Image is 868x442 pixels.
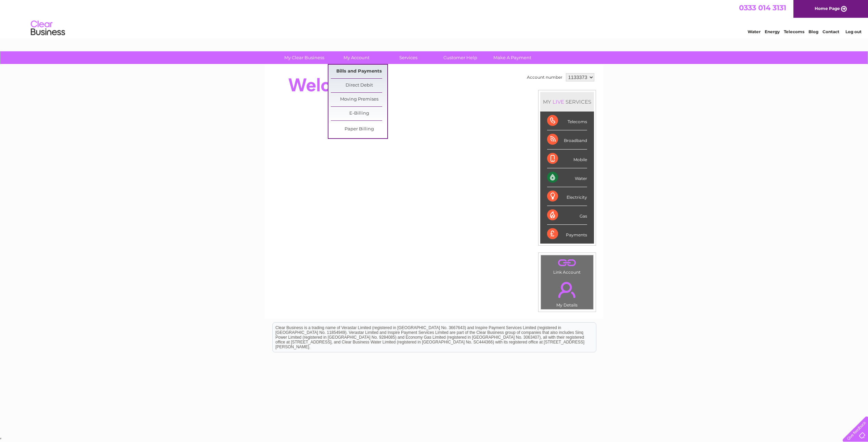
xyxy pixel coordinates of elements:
div: Electricity [547,187,587,206]
div: Water [547,168,587,187]
a: Contact [822,29,839,34]
a: My Account [328,51,385,64]
a: Water [748,29,761,34]
a: Log out [845,29,861,34]
a: 0333 014 3131 [739,3,786,12]
a: Make A Payment [484,51,541,64]
a: . [543,278,592,302]
a: My Clear Business [276,51,333,64]
a: Bills and Payments [331,65,387,78]
a: Energy [765,29,780,34]
td: Link Account [541,255,594,276]
div: Mobile [547,149,587,168]
div: Telecoms [547,112,587,130]
td: Account number [525,71,564,83]
a: Telecoms [784,29,804,34]
a: Moving Premises [331,93,387,106]
div: MY SERVICES [540,92,594,112]
a: Direct Debit [331,79,387,92]
img: logo.png [30,18,65,39]
div: Gas [547,206,587,225]
div: Clear Business is a trading name of Verastar Limited (registered in [GEOGRAPHIC_DATA] No. 3667643... [273,4,596,33]
a: Services [380,51,437,64]
a: Blog [808,29,818,34]
a: . [543,257,592,269]
div: LIVE [551,99,566,105]
a: Customer Help [432,51,489,64]
div: Broadband [547,130,587,149]
a: Paper Billing [331,122,387,136]
td: My Details [541,276,594,310]
a: E-Billing [331,107,387,120]
div: Payments [547,225,587,243]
